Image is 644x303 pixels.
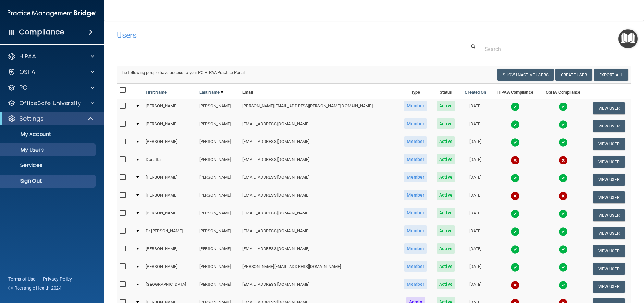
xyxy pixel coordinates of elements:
[612,258,636,283] iframe: Drift Widget Chat Controller
[143,171,197,188] td: [PERSON_NAME]
[120,70,245,75] span: The following people have access to your PCIHIPAA Practice Portal
[437,208,455,218] span: Active
[404,172,427,182] span: Member
[8,99,94,107] a: OfficeSafe University
[8,276,35,282] a: Terms of Use
[465,89,486,96] a: Created On
[197,171,240,188] td: [PERSON_NAME]
[240,278,399,296] td: [EMAIL_ADDRESS][DOMAIN_NAME]
[4,162,93,169] p: Services
[593,227,625,239] button: View User
[197,153,240,171] td: [PERSON_NAME]
[43,276,72,282] a: Privacy Policy
[460,135,491,153] td: [DATE]
[240,99,399,117] td: [PERSON_NAME][EMAIL_ADDRESS][PERSON_NAME][DOMAIN_NAME]
[559,156,568,165] img: cross.ca9f0e7f.svg
[594,69,628,81] a: Export All
[511,156,520,165] img: cross.ca9f0e7f.svg
[559,227,568,236] img: tick.e7d51cea.svg
[143,206,197,224] td: [PERSON_NAME]
[593,191,625,203] button: View User
[143,153,197,171] td: Donatta
[559,245,568,254] img: tick.e7d51cea.svg
[491,84,539,99] th: HIPAA Compliance
[240,242,399,260] td: [EMAIL_ADDRESS][DOMAIN_NAME]
[593,102,625,114] button: View User
[8,115,94,123] a: Settings
[437,261,455,272] span: Active
[8,7,96,20] img: PMB logo
[437,225,455,236] span: Active
[511,227,520,236] img: tick.e7d51cea.svg
[143,99,197,117] td: [PERSON_NAME]
[197,117,240,135] td: [PERSON_NAME]
[404,225,427,236] span: Member
[511,102,520,111] img: tick.e7d51cea.svg
[559,120,568,129] img: tick.e7d51cea.svg
[197,242,240,260] td: [PERSON_NAME]
[555,69,592,81] button: Create User
[593,245,625,257] button: View User
[593,174,625,186] button: View User
[460,242,491,260] td: [DATE]
[437,243,455,254] span: Active
[511,209,520,218] img: tick.e7d51cea.svg
[404,154,427,164] span: Member
[197,206,240,224] td: [PERSON_NAME]
[143,117,197,135] td: [PERSON_NAME]
[618,29,638,48] button: Open Resource Center
[19,115,43,123] p: Settings
[437,101,455,111] span: Active
[511,191,520,200] img: cross.ca9f0e7f.svg
[19,84,29,91] p: PCI
[437,172,455,182] span: Active
[8,84,94,91] a: PCI
[146,89,167,96] a: First Name
[240,84,399,99] th: Email
[143,278,197,296] td: [GEOGRAPHIC_DATA]
[559,281,568,290] img: tick.e7d51cea.svg
[8,53,94,60] a: HIPAA
[197,260,240,278] td: [PERSON_NAME]
[497,69,554,81] button: Show Inactive Users
[197,224,240,242] td: [PERSON_NAME]
[460,188,491,206] td: [DATE]
[559,174,568,183] img: tick.e7d51cea.svg
[143,188,197,206] td: [PERSON_NAME]
[437,154,455,164] span: Active
[437,279,455,289] span: Active
[240,224,399,242] td: [EMAIL_ADDRESS][DOMAIN_NAME]
[240,171,399,188] td: [EMAIL_ADDRESS][DOMAIN_NAME]
[593,281,625,293] button: View User
[511,138,520,147] img: tick.e7d51cea.svg
[404,261,427,272] span: Member
[460,171,491,188] td: [DATE]
[143,135,197,153] td: [PERSON_NAME]
[404,118,427,129] span: Member
[593,138,625,150] button: View User
[593,156,625,168] button: View User
[240,188,399,206] td: [EMAIL_ADDRESS][DOMAIN_NAME]
[511,174,520,183] img: tick.e7d51cea.svg
[117,31,413,40] h4: Users
[404,279,427,289] span: Member
[511,263,520,272] img: tick.e7d51cea.svg
[8,68,94,76] a: OSHA
[19,28,64,37] h4: Compliance
[404,243,427,254] span: Member
[240,260,399,278] td: [PERSON_NAME][EMAIL_ADDRESS][DOMAIN_NAME]
[511,245,520,254] img: tick.e7d51cea.svg
[539,84,587,99] th: OSHA Compliance
[559,209,568,218] img: tick.e7d51cea.svg
[4,178,93,184] p: Sign Out
[460,260,491,278] td: [DATE]
[460,117,491,135] td: [DATE]
[511,281,520,290] img: cross.ca9f0e7f.svg
[593,209,625,221] button: View User
[559,263,568,272] img: tick.e7d51cea.svg
[404,101,427,111] span: Member
[460,206,491,224] td: [DATE]
[485,43,626,55] input: Search
[404,190,427,200] span: Member
[437,118,455,129] span: Active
